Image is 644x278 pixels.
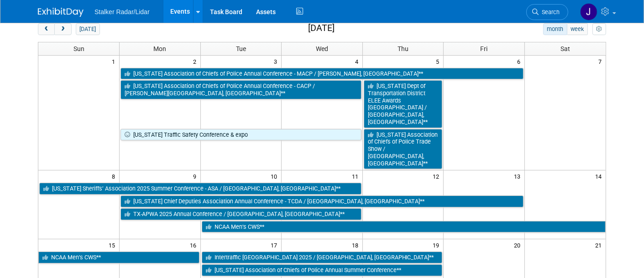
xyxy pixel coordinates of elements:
a: [US_STATE] Traffic Safety Conference & expo [120,129,361,141]
span: Wed [316,45,328,52]
i: Personalize Calendar [596,26,602,32]
button: [DATE] [76,23,100,35]
a: NCAA Men’s CWS** [202,221,606,233]
span: 3 [273,56,281,67]
span: 13 [513,170,524,182]
a: Search [526,4,568,20]
span: 19 [432,239,443,251]
span: 20 [513,239,524,251]
span: 1 [111,56,119,67]
button: week [567,23,588,35]
button: month [543,23,567,35]
span: 11 [351,170,362,182]
span: 2 [192,56,200,67]
span: 8 [111,170,119,182]
span: 4 [354,56,362,67]
img: ExhibitDay [38,8,84,17]
span: Sun [73,45,84,52]
button: next [54,23,71,35]
a: [US_STATE] Association of Chiefs of Police Trade Show / [GEOGRAPHIC_DATA], [GEOGRAPHIC_DATA]** [364,129,443,170]
a: [US_STATE] Sheriffs’ Association 2025 Summer Conference - ASA / [GEOGRAPHIC_DATA], [GEOGRAPHIC_DA... [39,183,361,195]
h2: [DATE] [308,23,335,33]
span: Search [539,9,560,15]
span: Tue [236,45,246,52]
a: Intertraffic [GEOGRAPHIC_DATA] 2025 / [GEOGRAPHIC_DATA], [GEOGRAPHIC_DATA]** [202,252,443,263]
span: Fri [481,45,488,52]
span: 18 [351,239,362,251]
a: [US_STATE] Dept of Transportation District ELEE Awards [GEOGRAPHIC_DATA] / [GEOGRAPHIC_DATA], [GE... [364,80,443,128]
span: 7 [597,56,606,67]
span: Stalker Radar/Lidar [94,8,150,15]
span: 12 [432,170,443,182]
a: TX-APWA 2025 Annual Conference / [GEOGRAPHIC_DATA], [GEOGRAPHIC_DATA]** [120,208,361,220]
img: John Kestel [580,3,597,21]
span: 9 [192,170,200,182]
span: Sat [560,45,570,52]
span: 16 [189,239,200,251]
a: [US_STATE] Chief Deputies Association Annual Conference - TCDA / [GEOGRAPHIC_DATA], [GEOGRAPHIC_D... [120,196,524,207]
a: NCAA Men’s CWS** [38,252,199,263]
a: [US_STATE] Association of Chiefs of Police Annual Conference - MACP / [PERSON_NAME], [GEOGRAPHIC_... [120,68,524,80]
span: 5 [435,56,443,67]
span: Thu [398,45,408,52]
a: [US_STATE] Association of Chiefs of Police Annual Conference - CACP / [PERSON_NAME][GEOGRAPHIC_DA... [120,80,361,99]
span: 14 [594,170,606,182]
button: myCustomButton [592,23,606,35]
span: Mon [153,45,166,52]
a: [US_STATE] Association of Chiefs of Police Annual Summer Conference** [202,264,443,276]
span: 6 [516,56,524,67]
span: 17 [270,239,281,251]
span: 21 [594,239,606,251]
span: 15 [108,239,119,251]
button: prev [38,23,55,35]
span: 10 [270,170,281,182]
